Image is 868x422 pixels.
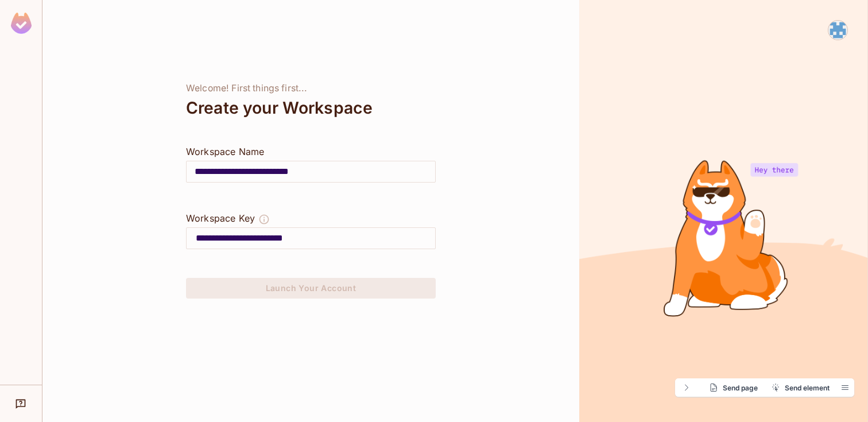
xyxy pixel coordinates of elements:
[258,211,270,227] button: The Workspace Key is unique, and serves as the identifier of your workspace.
[186,145,436,158] div: Workspace Name
[8,392,34,415] div: Help & Updates
[186,278,436,299] button: Launch Your Account
[186,211,255,225] div: Workspace Key
[186,83,436,94] div: Welcome! First things first...
[828,21,847,40] img: sharmilasndrm@gmail.com
[11,13,32,34] img: SReyMgAAAABJRU5ErkJggg==
[186,94,436,122] div: Create your Workspace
